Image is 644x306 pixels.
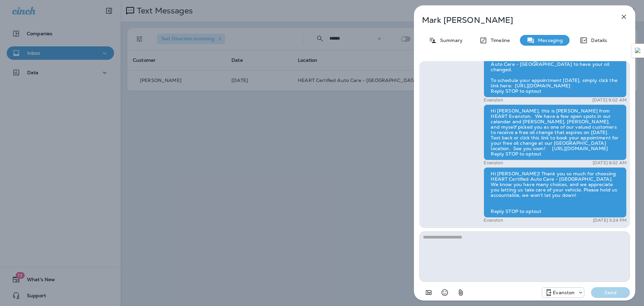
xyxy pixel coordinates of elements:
[542,289,584,297] div: +1 (847) 892-1225
[484,97,503,103] p: Evanston
[484,218,503,223] p: Evanston
[487,38,510,43] p: Timeline
[635,48,641,54] img: Detect Auto
[484,160,503,166] p: Evanston
[422,286,435,299] button: Add in a premade template
[484,104,627,160] div: Hi [PERSON_NAME], this is [PERSON_NAME] from HEART Evanston. We have a few open spots in our cale...
[438,286,451,299] button: Select an emoji
[592,97,627,103] p: [DATE] 9:02 AM
[422,15,605,25] p: Mark [PERSON_NAME]
[593,160,627,166] p: [DATE] 8:32 AM
[484,167,627,218] div: Hi [PERSON_NAME]! Thank you so much for choosing HEART Certified Auto Care - [GEOGRAPHIC_DATA]. W...
[553,290,575,295] p: Evanston
[535,38,563,43] p: Messaging
[593,218,627,223] p: [DATE] 3:24 PM
[484,47,627,97] div: Hi [PERSON_NAME], your 2020 Ford Escape is coming due for an oil change. Come into HEART Certifie...
[588,38,607,43] p: Details
[437,38,463,43] p: Summary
